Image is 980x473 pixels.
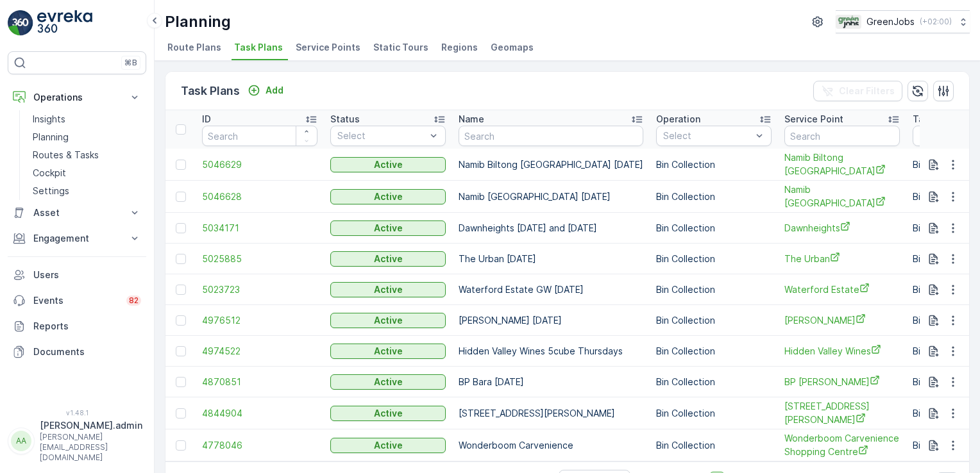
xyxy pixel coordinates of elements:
p: [PERSON_NAME].admin [40,419,142,432]
td: Bin Collection [650,181,778,213]
span: v 1.48.1 [8,409,146,417]
span: BP [PERSON_NAME] [784,375,900,388]
a: The Urban [784,252,900,265]
button: Active [330,251,446,267]
td: Bin Collection [650,213,778,244]
div: Toggle Row Selected [176,192,186,202]
div: AA [11,431,31,451]
p: Cockpit [33,167,66,179]
div: Toggle Row Selected [176,315,186,326]
img: Green_Jobs_Logo.png [836,15,861,29]
button: Active [330,313,446,328]
p: Active [374,190,403,203]
span: Namib Biltong [GEOGRAPHIC_DATA] [784,151,900,178]
p: Task Plans [181,82,240,100]
div: Toggle Row Selected [176,440,186,451]
a: 360 Murray Street [784,400,900,426]
p: GreenJobs [866,15,915,28]
p: Status [330,113,360,126]
a: Hidden Valley Wines [784,344,900,358]
img: logo_light-DOdMpM7g.png [37,10,92,36]
p: Active [374,158,403,171]
p: Clear Filters [839,85,895,97]
span: Service Points [296,41,360,54]
p: Operations [33,91,121,104]
div: Toggle Row Selected [176,223,186,233]
a: Users [8,262,146,288]
p: Settings [33,185,69,197]
input: Search [202,126,317,146]
div: Toggle Row Selected [176,408,186,419]
button: Clear Filters [813,81,902,101]
button: Operations [8,85,146,110]
td: Waterford Estate GW [DATE] [452,274,650,305]
td: Namib [GEOGRAPHIC_DATA] [DATE] [452,181,650,213]
p: Active [374,314,403,327]
p: Active [374,222,403,235]
span: Geomaps [491,41,534,54]
a: Namib Biltong Wellington [784,151,900,178]
span: Route Plans [167,41,221,54]
p: [PERSON_NAME][EMAIL_ADDRESS][DOMAIN_NAME] [40,432,142,463]
td: Wonderboom Carvenience [452,429,650,461]
p: Documents [33,345,141,358]
td: The Urban [DATE] [452,244,650,274]
a: BP Bara [784,375,900,388]
td: Bin Collection [650,336,778,367]
td: Hidden Valley Wines 5cube Thursdays [452,336,650,367]
a: 5034171 [202,222,317,235]
span: [PERSON_NAME] [784,313,900,327]
p: Active [374,253,403,265]
p: 82 [129,295,139,306]
a: Wonderboom Carvenience Shopping Centre [784,432,900,458]
p: Active [374,283,403,296]
p: Name [459,113,484,126]
a: Namib Biltong Springs [784,183,900,210]
div: Toggle Row Selected [176,346,186,356]
span: 5046629 [202,158,317,171]
td: Bin Collection [650,397,778,429]
p: ⌘B [124,58,137,68]
a: 4844904 [202,407,317,420]
a: Dawnheights [784,221,900,235]
a: 5025885 [202,253,317,265]
p: Insights [33,113,65,126]
span: [STREET_ADDRESS][PERSON_NAME] [784,400,900,426]
a: 5023723 [202,283,317,296]
p: Add [266,84,283,97]
button: Engagement [8,226,146,251]
div: Toggle Row Selected [176,285,186,295]
td: BP Bara [DATE] [452,367,650,397]
p: Active [374,439,403,452]
td: Dawnheights [DATE] and [DATE] [452,213,650,244]
p: Operation [656,113,700,126]
button: Active [330,406,446,421]
input: Search [459,126,643,146]
a: 5046628 [202,190,317,203]
a: Cockpit [28,164,146,182]
button: Asset [8,200,146,226]
button: Active [330,282,446,297]
button: Active [330,374,446,390]
p: Users [33,269,141,281]
td: Bin Collection [650,429,778,461]
a: Val de Vine [784,313,900,327]
p: ID [202,113,211,126]
p: Engagement [33,232,121,245]
button: Add [242,83,289,98]
span: 4870851 [202,376,317,388]
a: Waterford Estate [784,283,900,296]
button: Active [330,157,446,172]
p: Events [33,294,119,307]
img: logo [8,10,33,36]
a: 4976512 [202,314,317,327]
td: Bin Collection [650,367,778,397]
